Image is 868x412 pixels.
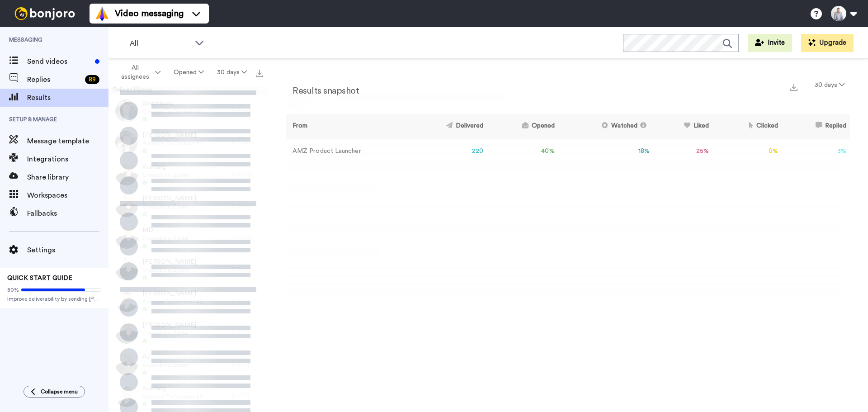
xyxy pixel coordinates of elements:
[487,114,558,139] th: Opened
[27,74,81,85] span: Replies
[142,266,196,274] span: Created via Zapier
[27,172,108,183] span: Share library
[653,139,712,164] td: 25 %
[117,63,153,81] span: All assignees
[142,384,203,393] span: Xuefang
[142,131,202,140] span: [PERSON_NAME]
[27,136,108,147] span: Message template
[142,352,189,361] span: AJ
[142,235,189,242] span: Created via Zapier
[142,203,196,210] span: Created via Zapier
[108,86,268,95] div: Delivery History
[231,170,263,178] div: 21 hr ago
[231,265,263,273] div: 21 hr ago
[85,75,99,84] div: 89
[142,361,189,369] span: Created via Zapier
[231,297,263,304] div: 21 hr ago
[115,131,138,154] img: 1c0306c6-3952-4b8c-8fb7-76a2135e68b8-thumb.jpg
[27,245,108,256] span: Settings
[108,95,268,127] a: GbemisolaAttempt To Contact #115 hr ago
[108,317,268,348] a: [PERSON_NAME]Created via Zapier[DATE]
[712,139,782,164] td: 0 %
[142,162,189,171] span: Xuefang
[487,139,558,164] td: 40 %
[142,140,202,147] span: Attempt To Contact #1
[142,257,196,266] span: [PERSON_NAME]
[286,139,409,164] td: AMZ Product Launcher
[409,114,487,139] th: Delivered
[231,202,263,209] div: 21 hr ago
[231,107,263,114] div: 15 hr ago
[27,56,91,67] span: Send videos
[7,286,19,294] span: 80%
[790,84,797,91] img: export.svg
[27,208,108,219] span: Fallbacks
[11,7,79,20] img: bj-logo-header-white.svg
[108,158,268,190] a: XuefangCreated via Zapier21 hr ago
[142,171,189,179] span: Created via Zapier
[108,222,268,253] a: MDCreated via Zapier21 hr ago
[210,64,253,81] button: 30 days
[142,226,189,235] span: MD
[108,127,268,158] a: [PERSON_NAME]Attempt To Contact #115 hr ago
[286,86,359,96] h2: Results snapshot
[748,34,792,52] button: Invite
[782,114,850,139] th: Replied
[409,139,487,164] td: 220
[712,114,782,139] th: Clicked
[142,321,196,330] span: [PERSON_NAME]
[142,99,202,108] span: Gbemisola
[115,258,138,280] img: f4c9e037-4bb7-4a09-bd3a-8b7d9ede2e2c-thumb.jpg
[142,330,196,337] span: Created via Zapier
[7,295,101,303] span: Improve deliverability by sending [PERSON_NAME]’s from your own email
[7,275,72,281] span: QUICK START GUIDE
[231,139,263,146] div: 15 hr ago
[142,108,202,115] span: Attempt To Contact #1
[108,380,268,412] a: XuefangAttempt To Contact #2[DATE]
[115,194,138,217] img: 2738b413-0ea1-454b-bac5-ec54f911b6c9-thumb.jpg
[130,38,190,49] span: All
[809,77,850,93] button: 30 days
[286,114,409,139] th: From
[231,329,263,336] div: [DATE]
[231,360,263,368] div: [DATE]
[115,163,138,185] img: daada8bc-9765-4acd-a180-41d42e3ceb7b-thumb.jpg
[115,226,138,249] img: 0e192fef-c2df-4dce-951e-f85afc5bc077-thumb.jpg
[231,234,263,241] div: 21 hr ago
[558,139,653,164] td: 18 %
[231,392,263,399] div: [DATE]
[108,190,268,222] a: [PERSON_NAME]Created via Zapier21 hr ago
[95,6,109,21] img: vm-color.svg
[108,285,268,317] a: [PERSON_NAME]Attempt To Contact #221 hr ago
[142,298,203,305] span: Attempt To Contact #2
[115,321,138,344] img: 7b226075-f998-4c4a-bfdd-9b7f9bb5da01-thumb.jpg
[256,70,263,77] img: export.svg
[142,289,203,298] span: [PERSON_NAME]
[27,154,108,165] span: Integrations
[253,66,266,79] button: Export all results that match these filters now.
[142,194,196,203] span: [PERSON_NAME]
[115,7,184,20] span: Video messaging
[115,353,138,375] img: c214f5ee-a162-43a9-942b-71c9969bf179-thumb.jpg
[108,253,268,285] a: [PERSON_NAME]Created via Zapier21 hr ago
[782,139,850,164] td: 3 %
[115,384,138,407] img: 9571f92c-1dc7-4af0-a1cd-6f5d52696fbf-thumb.jpg
[27,190,108,201] span: Workspaces
[108,348,268,380] a: AJCreated via Zapier[DATE]
[27,92,108,103] span: Results
[558,114,653,139] th: Watched
[41,388,78,395] span: Collapse menu
[788,80,800,93] button: Export a summary of each team member’s results that match this filter now.
[24,386,85,398] button: Collapse menu
[653,114,712,139] th: Liked
[167,64,211,81] button: Opened
[115,99,138,122] img: 769602b0-4470-4887-90cf-38115980a841-thumb.jpg
[110,60,167,85] button: All assignees
[115,289,138,312] img: 9f7d7b89-1d53-466a-943b-ebe89475cdda-thumb.jpg
[142,393,203,400] span: Attempt To Contact #2
[801,34,854,52] button: Upgrade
